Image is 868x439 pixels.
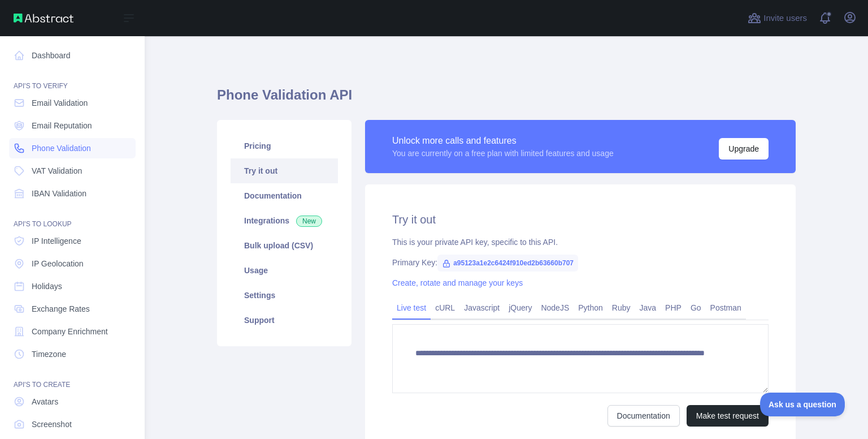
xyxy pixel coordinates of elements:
span: Timezone [32,348,66,360]
span: IBAN Validation [32,188,86,199]
span: IP Intelligence [32,235,81,247]
a: VAT Validation [9,161,136,181]
span: Email Validation [32,97,88,109]
div: API'S TO CREATE [9,367,136,389]
a: Exchange Rates [9,299,136,319]
a: IBAN Validation [9,183,136,204]
a: NodeJS [536,299,574,317]
a: Phone Validation [9,138,136,158]
button: Invite users [745,9,809,27]
a: Java [635,299,661,317]
a: jQuery [504,299,536,317]
h2: Try it out [392,212,769,227]
a: cURL [431,299,459,317]
a: Holidays [9,276,136,296]
span: Exchange Rates [32,303,90,315]
span: Email Reputation [32,120,92,131]
a: Email Reputation [9,115,136,136]
a: PHP [661,299,686,317]
div: Primary Key: [392,257,769,268]
span: Phone Validation [32,143,91,154]
span: Company Enrichment [32,326,108,337]
img: Abstract API [14,14,73,23]
a: Create, rotate and manage your keys [392,278,523,287]
span: IP Geolocation [32,258,84,269]
div: API'S TO LOOKUP [9,206,136,229]
div: You are currently on a free plan with limited features and usage [392,148,614,159]
a: Python [574,299,607,317]
span: VAT Validation [32,165,82,177]
a: Go [686,299,706,317]
a: Pricing [231,134,338,158]
span: Avatars [32,396,58,407]
a: Try it out [231,158,338,183]
button: Make test request [687,405,769,427]
div: API'S TO VERIFY [9,68,136,91]
a: Javascript [459,299,504,317]
a: Usage [231,258,338,283]
button: Upgrade [719,138,769,160]
span: Holidays [32,281,62,292]
a: Dashboard [9,45,136,66]
span: a95123a1e2c6424f910ed2b63660b707 [437,255,578,272]
a: IP Intelligence [9,231,136,251]
a: Live test [392,299,431,317]
a: Postman [706,299,746,317]
a: IP Geolocation [9,253,136,274]
a: Documentation [607,405,680,427]
a: Integrations New [231,208,338,233]
h1: Phone Validation API [217,86,796,113]
div: This is your private API key, specific to this API. [392,236,769,248]
span: Screenshot [32,419,72,430]
a: Email Validation [9,93,136,113]
div: Unlock more calls and features [392,134,614,148]
a: Avatars [9,391,136,412]
a: Settings [231,283,338,308]
a: Support [231,308,338,333]
span: New [296,216,322,227]
a: Screenshot [9,414,136,434]
span: Invite users [763,12,807,25]
a: Bulk upload (CSV) [231,233,338,258]
a: Ruby [607,299,635,317]
iframe: Toggle Customer Support [760,393,845,416]
a: Documentation [231,183,338,208]
a: Timezone [9,344,136,364]
a: Company Enrichment [9,321,136,342]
